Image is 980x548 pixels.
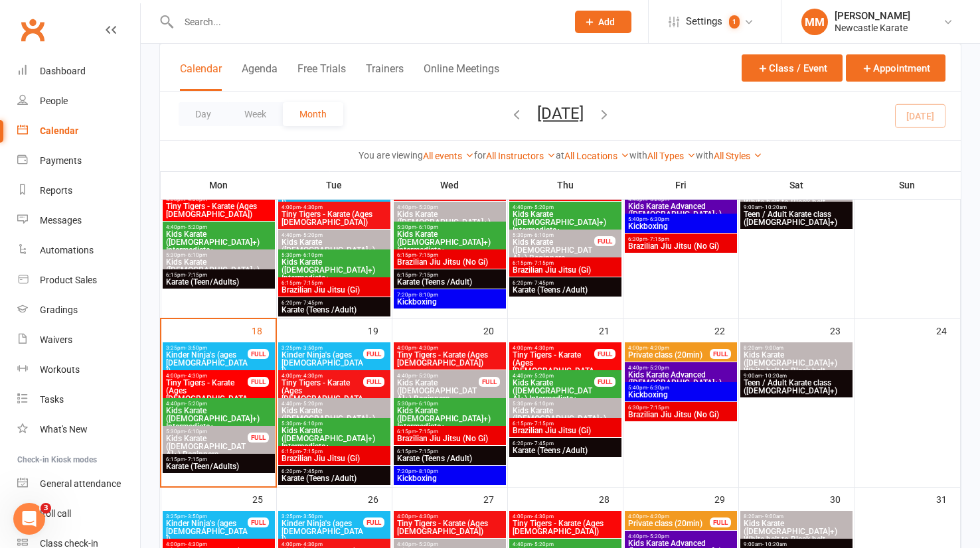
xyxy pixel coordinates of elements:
span: Karate (Teens /Adult) [281,474,388,482]
span: - 7:15pm [185,456,207,462]
span: - 10:20am [762,541,787,547]
span: - 5:20pm [647,196,669,202]
div: General attendance [40,478,121,489]
span: 4:00pm [281,204,388,210]
button: Agenda [242,62,278,91]
a: All Locations [564,151,629,161]
span: Karate (Teens /Adult) [512,446,619,454]
span: Karate (Teens /Adult) [396,454,503,462]
span: - 6:10pm [301,421,323,427]
th: Sat [738,171,854,199]
div: 23 [830,319,854,341]
span: - 7:45pm [301,300,323,306]
span: - 5:20pm [416,541,438,547]
span: - 5:20pm [532,541,554,547]
a: Reports [17,176,140,206]
span: 5:30pm [165,429,248,435]
th: Tue [276,171,392,199]
div: Automations [40,245,94,255]
div: FULL [248,377,269,387]
span: - 9:00am [762,345,783,351]
span: Kids Karate ([DEMOGRAPHIC_DATA]+) Intermediate+ [281,258,388,282]
div: 22 [714,319,738,341]
a: Workouts [17,355,140,385]
span: Kickboxing [627,222,734,230]
div: What's New [40,424,88,435]
span: 6:15pm [396,429,503,435]
span: 6:15pm [396,448,503,454]
div: 18 [252,319,276,341]
span: 6:15pm [396,272,503,278]
span: 5:30pm [165,252,272,258]
span: - 4:30pm [185,373,207,379]
th: Fri [623,171,738,199]
span: - 6:10pm [416,401,438,407]
span: - 4:30pm [416,345,438,351]
button: Add [575,11,631,33]
span: Kickboxing [396,298,503,306]
a: What's New [17,415,140,445]
span: Kids Karate ([DEMOGRAPHIC_DATA]+) Beginners [396,210,503,234]
span: Kids Karate ([DEMOGRAPHIC_DATA]+) Beginners [281,238,388,262]
span: 4:40pm [281,401,388,407]
span: 4:00pm [627,345,710,351]
span: - 3:50pm [185,514,207,519]
button: Class / Event [742,54,843,82]
span: 6:20pm [281,468,388,474]
div: 29 [714,488,738,510]
span: - 7:15pm [647,236,669,242]
span: 3 [41,503,51,514]
span: Kids Karate ([DEMOGRAPHIC_DATA]+) Intermediate+ [512,210,619,234]
a: Tasks [17,385,140,415]
span: 6:15pm [512,421,619,427]
span: 6:20pm [281,300,388,306]
span: Kinder Ninja's (ages [DEMOGRAPHIC_DATA]) [165,519,248,543]
span: Kinder Ninja's (ages [DEMOGRAPHIC_DATA]) [281,351,364,375]
span: - 3:50pm [301,345,323,351]
span: Kids Karate ([DEMOGRAPHIC_DATA]+) Beginners [165,258,272,282]
span: - 7:15pm [647,405,669,411]
span: 4:40pm [165,224,272,230]
button: Calendar [180,62,222,91]
a: All events [423,151,474,161]
a: Gradings [17,295,140,325]
span: Kickboxing [396,474,503,482]
button: Day [179,102,228,126]
iframe: Intercom live chat [13,503,45,535]
a: Product Sales [17,265,140,295]
span: Tiny Tigers - Karate (Ages [DEMOGRAPHIC_DATA]) [281,210,388,226]
span: 7:20pm [396,468,503,474]
span: - 7:15pm [185,272,207,278]
div: Tasks [40,394,64,405]
span: 6:30pm [627,405,734,411]
span: 4:00pm [281,541,388,547]
button: Month [283,102,343,126]
span: Tiny Tigers - Karate (Ages [DEMOGRAPHIC_DATA]) [165,202,272,218]
span: Tiny Tigers - Karate (Ages [DEMOGRAPHIC_DATA]) [396,351,503,367]
span: 3:25pm [165,514,248,519]
a: All Types [647,151,696,161]
span: Kids Karate ([DEMOGRAPHIC_DATA]+) Intermediate+ [512,379,595,403]
button: Week [228,102,283,126]
span: - 4:20pm [647,345,669,351]
span: - 9:00am [762,514,783,519]
span: 6:20pm [512,280,619,286]
div: FULL [710,349,731,359]
span: - 8:10pm [416,468,438,474]
a: Clubworx [16,13,49,46]
span: - 4:20pm [647,514,669,519]
div: FULL [594,349,615,359]
span: - 7:45pm [532,441,554,446]
span: 6:15pm [396,252,503,258]
span: - 6:30pm [647,216,669,222]
span: Kids Karate ([DEMOGRAPHIC_DATA]+) White belt to Black belt [743,519,850,543]
span: Kids Karate ([DEMOGRAPHIC_DATA]+) Beginners [512,238,595,262]
span: Tiny Tigers - Karate (Ages [DEMOGRAPHIC_DATA]) [512,351,595,383]
div: Reports [40,185,72,196]
span: Kids Karate ([DEMOGRAPHIC_DATA]+) Intermediate+ [396,407,503,431]
span: - 6:10pm [532,401,554,407]
span: 4:40pm [281,232,388,238]
span: 5:30pm [396,224,503,230]
div: 25 [252,488,276,510]
a: All Instructors [486,151,556,161]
